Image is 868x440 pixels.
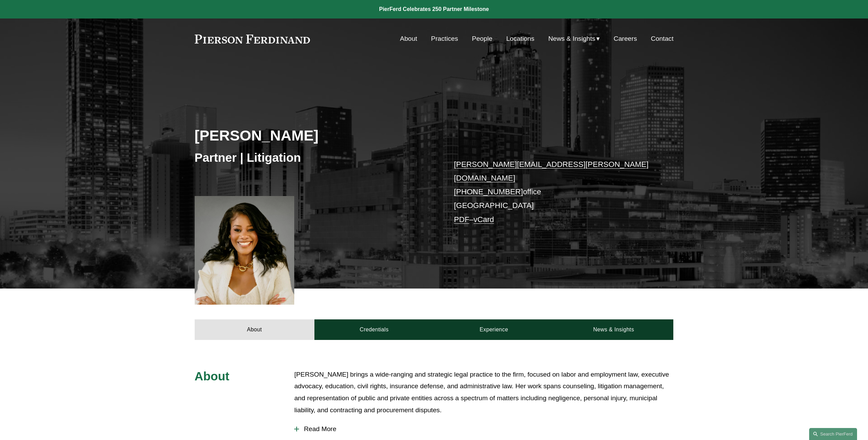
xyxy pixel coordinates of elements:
a: People [472,32,492,45]
p: office [GEOGRAPHIC_DATA] – [454,158,653,227]
a: Careers [614,32,637,45]
a: [PHONE_NUMBER] [454,187,523,196]
a: About [400,32,417,45]
span: Read More [299,425,673,433]
a: About [195,319,314,340]
a: Contact [651,32,673,45]
a: Practices [431,32,458,45]
p: [PERSON_NAME] brings a wide-ranging and strategic legal practice to the firm, focused on labor an... [294,369,673,416]
span: About [195,369,230,383]
a: [PERSON_NAME][EMAIL_ADDRESS][PERSON_NAME][DOMAIN_NAME] [454,160,649,182]
h3: Partner | Litigation [195,150,434,165]
a: PDF [454,215,469,224]
a: Locations [506,32,534,45]
a: Credentials [314,319,434,340]
a: Search this site [809,428,857,440]
a: vCard [474,215,494,224]
a: folder dropdown [548,32,600,45]
h2: [PERSON_NAME] [195,126,434,144]
a: News & Insights [554,319,673,340]
a: Experience [434,319,554,340]
span: News & Insights [548,33,595,45]
button: Read More [294,420,673,438]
